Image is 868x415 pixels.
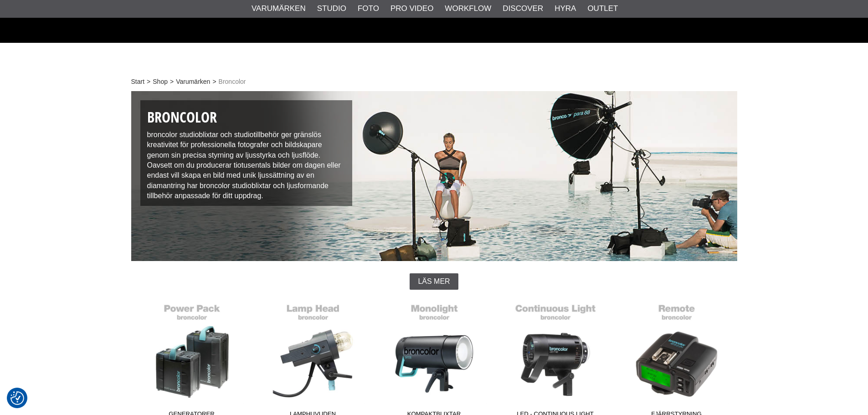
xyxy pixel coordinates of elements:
[445,3,491,15] a: Workflow
[131,91,737,261] img: Broncolor Professional Lighting System
[153,77,168,87] a: Shop
[10,391,24,405] img: Revisit consent button
[219,77,246,87] span: Broncolor
[10,390,24,406] button: Samtyckesinställningar
[358,3,379,15] a: Foto
[140,100,353,206] div: broncolor studioblixtar och studiotillbehör ger gränslös kreativitet för professionella fotografe...
[587,3,618,15] a: Outlet
[390,3,433,15] a: Pro Video
[503,3,543,15] a: Discover
[170,77,174,87] span: >
[252,3,306,15] a: Varumärken
[418,277,450,286] span: Läs mer
[147,107,346,128] h1: Broncolor
[317,3,346,15] a: Studio
[176,77,210,87] a: Varumärken
[131,77,145,87] a: Start
[147,77,150,87] span: >
[555,3,576,15] a: Hyra
[212,77,216,87] span: >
